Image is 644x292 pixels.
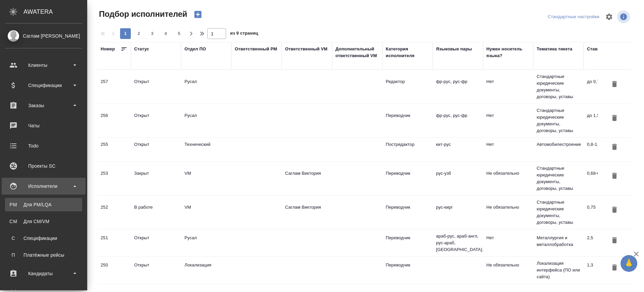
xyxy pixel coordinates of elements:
[5,248,82,262] a: ППлатёжные рейсы
[160,28,171,39] button: 4
[382,109,433,132] td: Переводчик
[101,262,127,268] div: 250
[609,204,620,216] button: Удалить
[609,112,620,125] button: Удалить
[97,9,187,19] span: Подбор исполнителей
[2,158,86,174] a: Проекты SC
[101,46,115,52] div: Номер
[134,235,178,241] div: Открыт
[587,46,602,52] div: Ставки
[190,9,206,20] button: Создать
[282,201,332,224] td: Саглам Виктория
[174,28,184,39] button: 5
[609,262,620,274] button: Удалить
[134,78,178,85] div: Открыт
[5,32,82,40] div: Саглам [PERSON_NAME]
[8,218,79,225] div: Для CM/VM
[147,28,158,39] button: 3
[436,141,480,148] p: кит-рус
[147,30,158,37] span: 3
[134,170,178,177] div: Закрыт
[609,78,620,91] button: Удалить
[382,75,433,98] td: Редактор
[436,204,480,211] p: рус-кирг
[609,170,620,182] button: Удалить
[5,121,82,131] div: Чаты
[5,181,82,191] div: Исполнители
[5,215,82,228] a: CMДля CM/VM
[483,138,533,161] td: Нет
[483,75,533,98] td: Нет
[609,235,620,247] button: Удалить
[601,9,617,25] span: Настроить таблицу
[5,100,82,111] div: Заказы
[174,30,184,37] span: 5
[533,257,584,284] td: Локализация интерфейса (ПО или сайта)
[101,204,127,211] div: 252
[181,138,231,161] td: Технический
[285,46,327,52] div: Ответственный VM
[533,70,584,103] td: Стандартные юридические документы, договоры, уставы
[584,201,634,224] td: 0,75
[483,201,533,224] td: Не обязательно
[5,232,82,245] a: ССпецификации
[134,204,178,211] div: В работе
[181,167,231,190] td: VM
[5,80,82,90] div: Спецификации
[2,117,86,134] a: Чаты
[101,141,127,148] div: 255
[133,30,144,37] span: 2
[134,112,178,119] div: Открыт
[486,46,530,59] div: Нужен носитель языка?
[134,46,149,52] div: Статус
[235,46,277,52] div: Ответственный PM
[134,262,178,268] div: Открыт
[584,231,634,255] td: 2,5
[382,201,433,224] td: Переводчик
[617,10,631,23] span: Посмотреть информацию
[533,231,584,255] td: Металлургия и металлобработка
[5,198,82,211] a: PMДля PM/LQA
[584,167,634,190] td: 0,68-0,8
[436,170,480,177] p: рус-узб
[483,167,533,190] td: Не обязательно
[386,46,429,59] div: Категория исполнителя
[101,170,127,177] div: 253
[584,75,634,98] td: до 0,7
[483,258,533,282] td: Не обязательно
[5,268,82,279] div: Кандидаты
[584,138,634,161] td: 0,8-1,5 рубля / слово
[382,138,433,161] td: Постредактор
[546,12,601,22] div: split button
[609,141,620,154] button: Удалить
[101,78,127,85] div: 257
[533,138,584,161] td: Автомобилестроение
[101,112,127,119] div: 256
[134,141,178,148] div: Открыт
[8,252,79,258] div: Платёжные рейсы
[160,30,171,37] span: 4
[23,5,87,18] div: AWATERA
[382,231,433,255] td: Переводчик
[621,255,637,272] button: 🙏
[230,29,258,39] span: из 9 страниц
[533,196,584,229] td: Стандартные юридические документы, договоры, уставы
[335,46,379,59] div: Дополнительный ответственный VM
[436,46,472,52] div: Языковые пары
[133,28,144,39] button: 2
[623,256,635,270] span: 🙏
[101,235,127,241] div: 251
[5,161,82,171] div: Проекты SC
[8,201,79,208] div: Для PM/LQA
[584,109,634,132] td: до 1,5
[382,167,433,190] td: Переводчик
[5,141,82,151] div: Todo
[483,231,533,255] td: Нет
[533,162,584,195] td: Стандартные юридические документы, договоры, уставы
[181,75,231,98] td: Русал
[181,258,231,282] td: Локализация
[2,137,86,154] a: Todo
[436,233,480,253] p: араб-рус, араб-англ, рус-араб, [GEOGRAPHIC_DATA]...
[436,78,480,85] p: фр-рус, рус-фр
[181,231,231,255] td: Русал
